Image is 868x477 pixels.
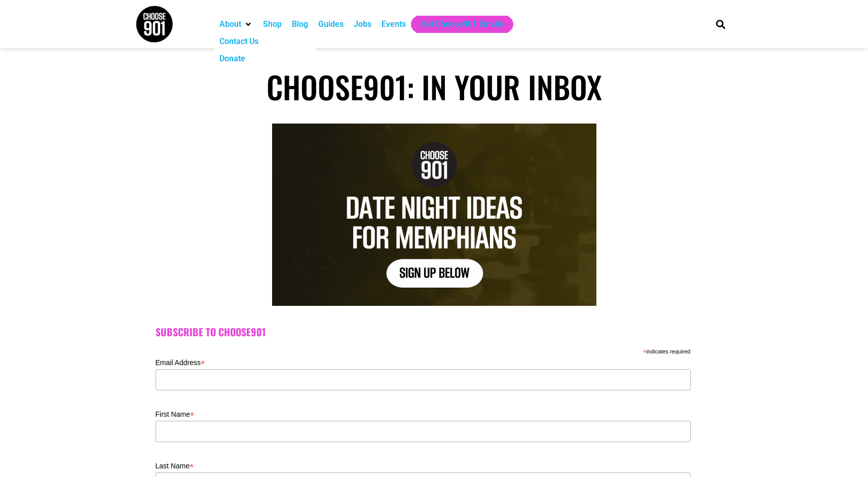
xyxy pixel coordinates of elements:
[156,346,691,355] div: indicates required
[135,68,733,105] h1: Choose901: In Your Inbox
[156,407,691,419] label: First Name
[382,18,406,30] a: Events
[292,18,308,30] a: Blog
[156,355,691,368] label: Email Address
[219,53,245,65] a: Donate
[272,124,596,306] img: Text graphic with "Choose 901" logo. Reads: "7 Things to Do in Memphis This Week. Sign Up Below."...
[712,16,729,32] div: Search
[156,326,713,338] h2: Subscribe to Choose901
[214,16,258,33] div: About
[318,18,344,30] a: Guides
[219,18,241,30] a: About
[214,16,699,33] nav: Main nav
[219,35,258,48] a: Contact Us
[263,18,282,30] a: Shop
[421,18,503,30] a: Get Choose901 Emails
[354,18,371,30] a: Jobs
[156,459,691,471] label: Last Name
